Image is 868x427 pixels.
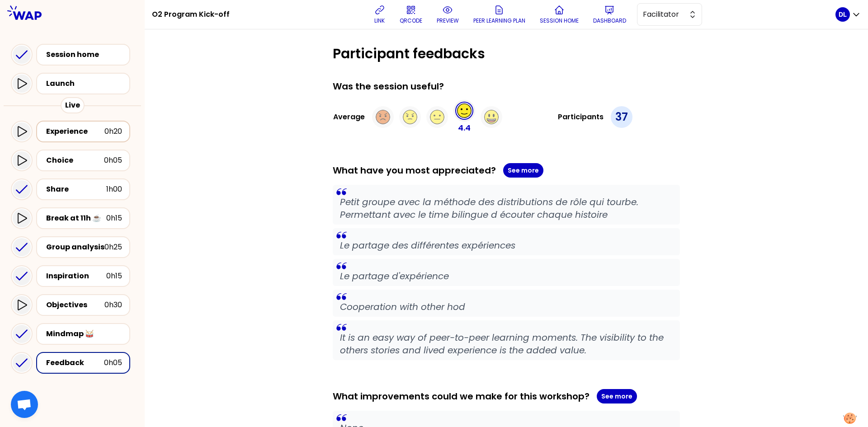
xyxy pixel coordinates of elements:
[340,331,673,357] p: It is an easy way of peer-to-peer learning moments. The visibility to the others stories and live...
[333,112,365,122] h3: Average
[46,184,106,195] div: Share
[46,49,126,60] div: Session home
[104,357,122,368] div: 0h05
[11,391,38,418] div: Ouvrir le chat
[46,357,104,368] div: Feedback
[473,17,525,24] p: Peer learning plan
[540,17,579,24] p: Session home
[46,155,104,166] div: Choice
[433,1,462,28] button: preview
[637,3,702,26] button: Facilitator
[340,300,673,313] p: Cooperation with other hod
[371,1,389,28] button: link
[615,110,628,124] p: 37
[643,9,684,20] span: Facilitator
[46,242,104,253] div: Group analysis
[597,389,637,404] button: See more
[333,389,680,404] div: What improvements could we make for this workshop?
[104,300,122,310] div: 0h30
[46,78,126,89] div: Launch
[503,163,543,178] button: See more
[340,270,673,282] p: Le partage d'expérience
[104,242,122,253] div: 0h25
[340,239,673,252] p: Le partage des différentes expériences
[37,384,108,400] div: Session finished
[46,328,122,339] div: Mindmap 🥁
[46,300,104,310] div: Objectives
[61,97,85,113] div: Live
[46,126,104,137] div: Experience
[104,126,122,137] div: 0h20
[839,10,847,19] p: DL
[104,155,122,166] div: 0h05
[374,17,385,24] p: link
[558,112,604,122] h3: Participants
[340,196,673,221] p: Petit groupe avec la méthode des distributions de rôle qui tourbe. Permettant avec le time biling...
[396,1,426,28] button: QRCODE
[46,271,106,282] div: Inspiration
[590,1,630,28] button: Dashboard
[400,17,422,24] p: QRCODE
[106,184,122,195] div: 1h00
[593,17,626,24] p: Dashboard
[470,1,529,28] button: Peer learning plan
[835,7,861,22] button: DL
[536,1,582,28] button: Session home
[46,213,106,224] div: Break at 11h ☕️
[333,80,680,93] div: Was the session useful?
[333,163,680,178] div: What have you most appreciated?
[106,213,122,224] div: 0h15
[437,17,459,24] p: preview
[458,122,471,134] p: 4.4
[333,46,680,62] h1: Participant feedbacks
[106,271,122,282] div: 0h15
